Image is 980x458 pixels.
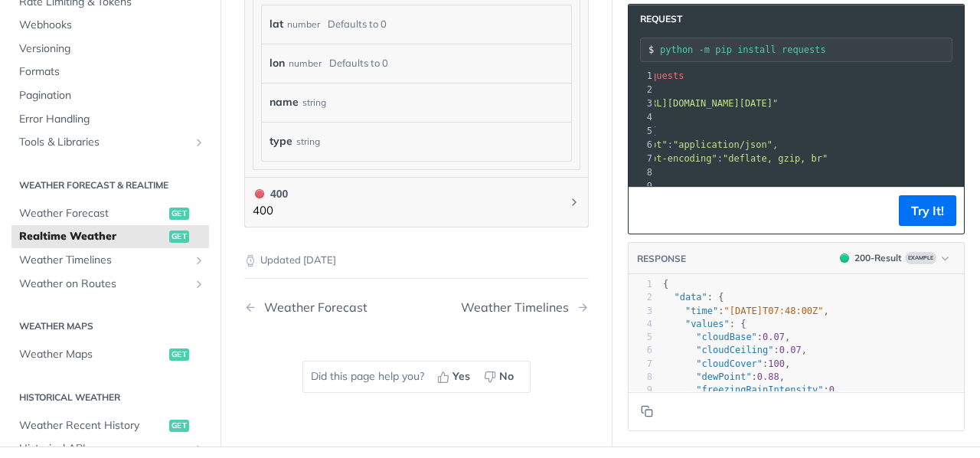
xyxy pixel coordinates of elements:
a: Error Handling [11,107,209,130]
a: Versioning [11,38,209,61]
span: get [169,419,189,431]
span: Error Handling [19,111,205,126]
span: "cloudBase" [696,332,756,342]
span: get [169,231,189,243]
span: "cloudCeiling" [696,345,773,355]
h2: Historical Weather [11,390,209,404]
span: "dewPoint" [696,371,751,382]
button: Yes [432,365,479,388]
div: Defaults to 0 [329,52,388,74]
div: 7 [629,357,652,370]
div: 6 [629,344,652,357]
span: Tools & Libraries [19,135,189,150]
div: 200 - Result [854,251,902,265]
span: get [169,348,189,361]
p: 400 [253,202,288,220]
div: 7 [629,152,655,165]
span: "time" [685,305,718,316]
span: Yes [452,368,470,384]
span: Weather Forecast [19,206,165,221]
div: 3 [629,304,652,317]
span: "[DATE]T07:48:00Z" [724,305,824,316]
span: Webhooks [19,18,205,33]
a: Formats [11,61,209,83]
span: : [601,153,828,164]
div: 4 [629,318,652,331]
span: Realtime Weather [19,229,165,244]
span: "accept-encoding" [623,153,717,164]
div: number [289,52,322,74]
span: Weather on Routes [19,276,189,291]
button: Show subpages for Weather on Routes [193,277,205,290]
span: requests [640,70,684,81]
a: Previous Page: Weather Forecast [244,300,392,315]
span: : { [663,292,724,303]
span: : , [663,384,840,395]
span: : , [663,332,790,342]
span: "values" [685,319,730,329]
span: Weather Maps [19,347,165,362]
button: Copy to clipboard [636,199,658,222]
span: Weather Recent History [19,417,165,433]
span: Weather Timelines [19,253,189,268]
span: 200 [840,254,849,263]
span: Versioning [19,41,205,57]
div: 2 [629,291,652,304]
a: Webhooks [11,14,209,37]
span: "[URL][DOMAIN_NAME][DATE]" [634,98,778,109]
h2: Weather Maps [11,319,209,333]
div: Defaults to 0 [328,13,387,35]
span: 0.88 [757,371,779,382]
span: : , [663,371,785,382]
span: Request [632,12,682,26]
div: Did this page help you? [302,361,531,393]
div: 1 [629,278,652,291]
label: type [269,130,292,152]
span: : , [601,139,778,150]
span: get [169,208,189,220]
div: string [296,130,320,152]
div: 5 [629,124,655,138]
span: { [663,279,668,290]
button: Show subpages for Tools & Libraries [193,136,205,149]
label: lon [269,52,285,74]
label: lat [269,13,283,35]
a: Next Page: Weather Timelines [461,300,589,315]
span: "data" [674,292,707,303]
div: string [302,91,326,113]
span: Historical API [19,441,189,456]
div: 400 [253,185,288,202]
span: "application/json" [673,139,773,150]
div: 9 [629,179,655,193]
span: Example [905,252,936,264]
span: No [499,368,514,384]
input: Request instructions [660,44,952,55]
span: "deflate, gzip, br" [723,153,828,164]
a: Tools & LibrariesShow subpages for Tools & Libraries [11,131,209,154]
span: : , [663,358,790,368]
p: Updated [DATE] [244,253,589,268]
span: 0 [829,384,835,395]
h2: Weather Forecast & realtime [11,178,209,192]
div: 1 [629,69,655,83]
div: 3 [629,97,655,110]
a: Weather Forecastget [11,202,209,225]
button: 400 400400 [253,185,580,220]
a: Weather Mapsget [11,343,209,366]
div: number [287,13,320,35]
button: 200200-ResultExample [832,250,956,266]
div: 8 [629,371,652,384]
button: RESPONSE [636,250,687,266]
div: 6 [629,138,655,152]
svg: Chevron [568,196,580,208]
span: "cloudCover" [696,358,763,368]
span: : , [663,305,829,316]
button: Show subpages for Weather Timelines [193,254,205,267]
span: Pagination [19,88,205,103]
div: 2 [629,83,655,97]
button: Try It! [899,195,956,226]
a: Weather TimelinesShow subpages for Weather Timelines [11,249,209,272]
a: Pagination [11,84,209,107]
span: 0.07 [763,332,785,342]
div: Weather Timelines [461,300,577,315]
